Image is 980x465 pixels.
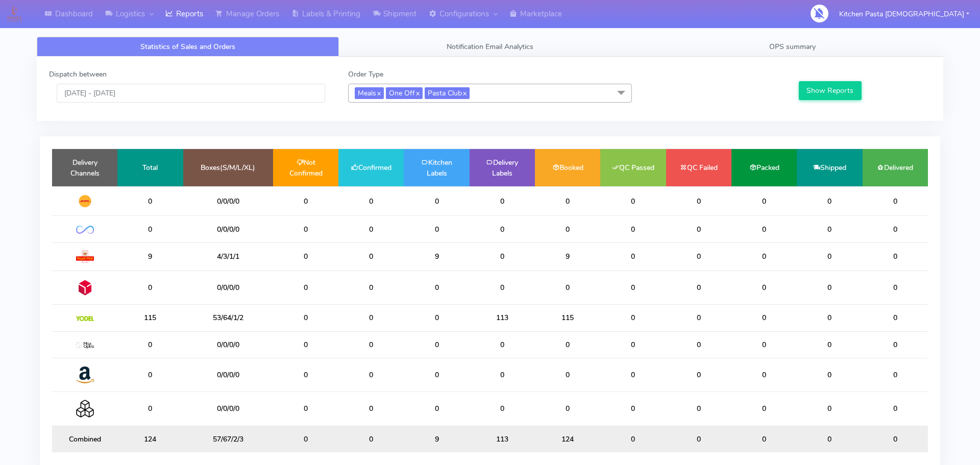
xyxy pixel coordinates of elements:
img: DPD [76,279,94,297]
td: 124 [117,426,183,452]
td: 0 [666,358,731,391]
td: 0 [863,392,928,426]
td: QC Passed [600,149,666,186]
td: 0 [600,392,666,426]
button: Kitchen Pasta [DEMOGRAPHIC_DATA] [831,4,977,25]
td: 0 [731,358,797,391]
td: 0 [731,186,797,216]
td: 0 [273,392,338,426]
td: 0 [797,331,862,358]
img: Collection [76,400,94,418]
td: 0 [535,392,600,426]
td: 9 [404,242,469,271]
td: 0 [863,271,928,304]
td: 0 [338,216,404,242]
td: 0 [273,305,338,331]
td: 0 [863,331,928,358]
td: Booked [535,149,600,186]
td: Delivery Labels [470,149,535,186]
td: 0 [863,358,928,391]
td: 0 [117,216,183,242]
td: 0/0/0/0 [183,271,273,304]
td: 0 [470,216,535,242]
td: Boxes(S/M/L/XL) [183,149,273,186]
td: 0 [666,242,731,271]
td: 0 [600,426,666,452]
td: 0 [731,305,797,331]
td: 0 [470,242,535,271]
td: 0 [470,358,535,391]
td: 0 [273,358,338,391]
td: 0 [731,426,797,452]
td: QC Failed [666,149,731,186]
td: 0 [600,331,666,358]
td: 0 [600,271,666,304]
td: 0 [797,426,862,452]
td: 0 [470,392,535,426]
td: 0 [404,358,469,391]
td: 0 [797,186,862,216]
label: Dispatch between [49,69,107,80]
td: 0 [797,392,862,426]
td: 57/67/2/3 [183,426,273,452]
td: 113 [470,426,535,452]
td: 0 [535,331,600,358]
td: Not Confirmed [273,149,338,186]
td: 0 [666,426,731,452]
td: 9 [404,426,469,452]
span: Notification Email Analytics [447,42,533,52]
button: Show Reports [799,81,862,100]
td: 0 [338,358,404,391]
span: Statistics of Sales and Orders [140,42,235,52]
td: 0 [731,242,797,271]
td: Kitchen Labels [404,149,469,186]
td: 0 [731,392,797,426]
td: 0 [117,392,183,426]
td: 0 [273,426,338,452]
td: 0 [797,271,862,304]
td: 0 [600,242,666,271]
td: 0 [797,242,862,271]
td: Confirmed [338,149,404,186]
a: x [462,87,467,98]
td: 0 [731,271,797,304]
td: 124 [535,426,600,452]
span: Meals [355,87,384,99]
td: 0 [273,271,338,304]
td: 0/0/0/0 [183,186,273,216]
td: Delivery Channels [52,149,117,186]
img: Amazon [76,366,94,384]
td: 0 [338,271,404,304]
td: 0 [338,305,404,331]
td: 0 [404,305,469,331]
td: 0 [600,358,666,391]
td: 0/0/0/0 [183,331,273,358]
td: 0 [863,426,928,452]
td: Combined [52,426,117,452]
ul: Tabs [37,37,943,57]
td: 0 [731,331,797,358]
td: 0 [404,216,469,242]
td: 0 [338,392,404,426]
td: 0 [797,216,862,242]
td: 0 [273,242,338,271]
td: 0 [404,186,469,216]
td: 0 [273,216,338,242]
td: 0/0/0/0 [183,392,273,426]
img: OnFleet [76,226,94,234]
td: 0/0/0/0 [183,358,273,391]
img: DHL [76,194,94,208]
td: Packed [731,149,797,186]
td: 0 [117,358,183,391]
img: Royal Mail [76,251,94,263]
td: 0 [535,271,600,304]
td: 0 [600,186,666,216]
td: 0 [117,331,183,358]
td: 4/3/1/1 [183,242,273,271]
td: 0 [666,331,731,358]
span: Pasta Club [425,87,470,99]
a: x [415,87,420,98]
td: 0 [273,331,338,358]
input: Pick the Daterange [57,84,325,103]
td: 0/0/0/0 [183,216,273,242]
